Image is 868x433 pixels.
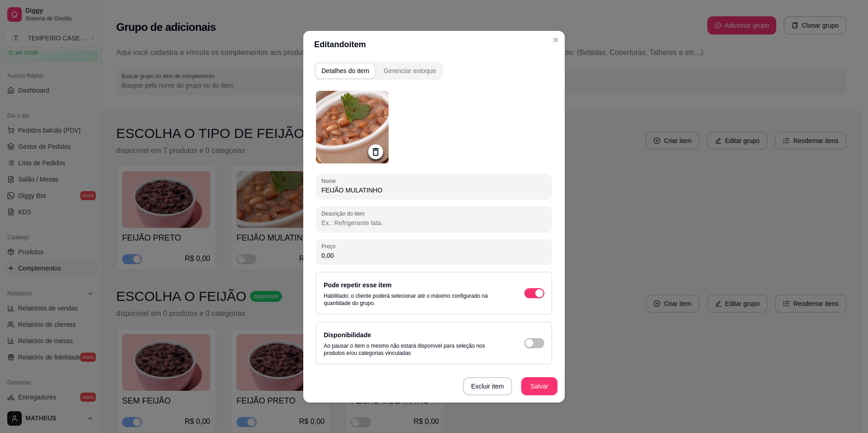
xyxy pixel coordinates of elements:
button: Close [548,33,563,47]
input: Preço [321,251,547,260]
label: Descrição do item [321,210,368,217]
p: Ao pausar o item o mesmo não estará disponível para seleção nos produtos e/ou categorias vinculadas [324,342,506,357]
input: Nome [321,186,547,195]
img: logo da loja [316,91,389,163]
label: Nome [321,177,339,185]
header: Editando item [303,31,565,58]
button: Excluir item [463,377,512,395]
label: Preço [321,242,339,250]
div: complement-group [314,62,554,80]
div: Detalhes do item [321,66,369,75]
button: Salvar [521,377,557,395]
label: Disponibilidade [324,331,371,339]
div: Gerenciar estoque [384,66,436,75]
input: Descrição do item [321,218,547,227]
div: complement-group [314,62,443,80]
label: Pode repetir esse item [324,281,391,289]
p: Habilitado: o cliente poderá selecionar até o máximo configurado na quantidade do grupo. [324,292,506,307]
